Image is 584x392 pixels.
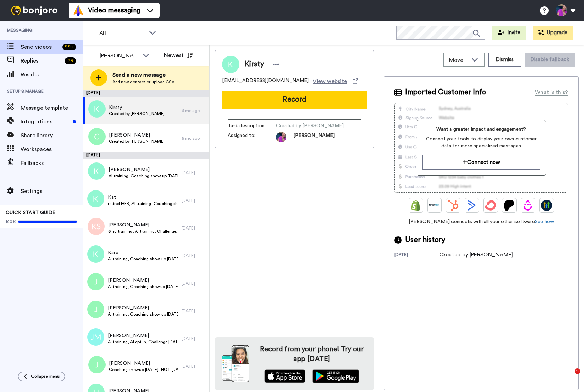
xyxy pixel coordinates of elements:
[108,277,178,284] span: [PERSON_NAME]
[108,249,178,256] span: Kare
[410,200,421,211] img: Shopify
[541,200,552,211] img: GoHighLevel
[21,71,83,79] span: Results
[109,104,165,111] span: Kirsty
[99,29,146,37] span: All
[6,210,55,215] span: QUICK START GUIDE
[109,132,165,139] span: [PERSON_NAME]
[65,57,76,64] div: 79
[109,139,165,144] span: Created by [PERSON_NAME]
[439,251,513,259] div: Created by [PERSON_NAME]
[108,201,178,206] span: retired HEB, AI training, Coaching show up [DATE], Empire Funnels member
[109,111,165,116] span: Created by [PERSON_NAME]
[182,253,206,259] div: [DATE]
[394,252,439,259] div: [DATE]
[100,52,139,60] div: [PERSON_NAME]
[31,374,60,379] span: Collapse menu
[8,6,60,15] img: bj-logo-header-white.svg
[87,301,104,318] img: j.png
[405,87,486,97] span: Imported Customer Info
[485,200,496,211] img: ConvertKit
[87,190,104,207] img: k.png
[109,360,178,367] span: [PERSON_NAME]
[560,368,577,385] iframe: Intercom live chat
[21,104,83,112] span: Message template
[88,100,106,118] img: k.png
[108,228,179,234] span: 6 fig training, AI training, Challenge, Challenge [DATE], Challenge [DATE]
[109,367,178,372] span: Coaching showup [DATE], HOT [DATE]
[88,162,105,180] img: k.png
[522,200,533,211] img: Drip
[535,88,568,96] div: What is this?
[6,219,16,224] span: 100%
[466,200,477,211] img: ActiveCampaign
[159,48,199,62] button: Newest
[276,122,344,129] span: Created by [PERSON_NAME]
[108,332,178,339] span: [PERSON_NAME]
[182,336,206,342] div: [DATE]
[87,328,104,346] img: jm.png
[108,284,178,289] span: Ai training, Coaching showup [DATE], Coaching week [DATE], Coaching week [DATE], Coaching week [D...
[21,118,70,126] span: Integrations
[313,77,347,85] span: View website
[182,198,206,203] div: [DATE]
[73,5,84,16] img: vm-color.svg
[83,152,209,159] div: [DATE]
[109,166,178,173] span: [PERSON_NAME]
[222,77,309,85] span: [EMAIL_ADDRESS][DOMAIN_NAME]
[313,77,358,85] a: View website
[108,311,178,317] span: AI training, Coaching show up [DATE], HOT [DATE], Photo opt in, webinar [DATE]
[575,368,580,374] span: 5
[312,369,359,383] img: playstore
[533,26,573,40] button: Upgrade
[492,26,526,40] button: Invite
[21,159,83,167] span: Fallbacks
[222,345,249,382] img: download
[228,122,276,129] span: Task description :
[87,245,104,263] img: k.png
[21,145,83,153] span: Workspaces
[448,200,459,211] img: Hubspot
[488,53,521,67] button: Dismiss
[394,218,568,225] span: [PERSON_NAME] connects with all your other software
[112,71,174,79] span: Send a new message
[264,369,305,383] img: appstore
[83,90,209,97] div: [DATE]
[429,200,440,211] img: Ontraport
[228,132,276,142] span: Assigned to:
[21,131,83,140] span: Share library
[182,308,206,314] div: [DATE]
[256,344,367,364] h4: Record from your phone! Try our app [DATE]
[182,225,206,231] div: [DATE]
[109,173,178,179] span: AI training, Coaching show up [DATE], HOT [DATE]
[87,273,104,290] img: j.png
[525,53,575,67] button: Disable fallback
[21,187,83,195] span: Settings
[108,339,178,345] span: AI training, AI opt in, Challenge [DATE], Showup [DATE], Coaching week [DATE], HOT [DATE]
[422,155,540,170] button: Connect now
[222,56,239,73] img: Image of Kirsty
[88,356,106,373] img: j.png
[535,219,554,224] a: See how
[293,132,335,142] span: [PERSON_NAME]
[422,126,540,133] span: Want a greater impact and engagement?
[112,79,174,85] span: Add new contact or upload CSV
[88,6,140,15] span: Video messaging
[245,59,264,69] span: Kirsty
[88,128,106,145] img: c.png
[108,305,178,311] span: [PERSON_NAME]
[449,56,468,64] span: Move
[21,57,62,65] span: Replies
[182,281,206,286] div: [DATE]
[88,218,105,235] img: ks.png
[62,44,76,50] div: 99 +
[108,222,179,228] span: [PERSON_NAME]
[18,372,65,381] button: Collapse menu
[422,136,540,149] span: Connect your tools to display your own customer data for more specialized messages
[182,108,206,113] div: 6 mo ago
[276,132,286,142] img: d026ad55-7b53-4457-beb9-57eb5368b269-1742367491.jpg
[405,235,445,245] span: User history
[21,43,60,51] span: Send videos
